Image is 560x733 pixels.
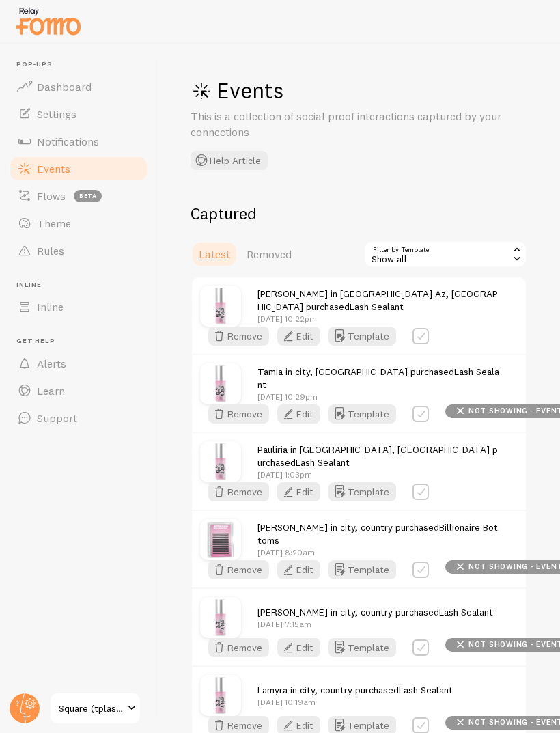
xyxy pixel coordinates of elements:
img: s221521077549485357_p13_i3_w720.png [200,597,241,638]
img: s221521077549485357_p13_i3_w720.png [200,441,241,482]
p: [DATE] 8:20am [257,547,501,558]
a: Edit [277,482,328,501]
button: Remove [208,482,269,501]
span: [PERSON_NAME] in city, country purchased [257,521,498,547]
a: Lash Sealant [399,684,453,696]
span: Learn [37,384,65,398]
img: s221521077549485357_p13_i3_w720.png [200,286,241,327]
span: Alerts [37,357,66,370]
a: Lash Sealant [296,456,350,469]
button: Edit [277,327,320,346]
a: Billionaire Bottoms [257,521,498,547]
span: Dashboard [37,80,92,94]
img: s221521077549485357_p10_i42_w566.jpeg [200,519,241,560]
button: Edit [277,404,320,424]
span: beta [74,190,102,202]
span: [PERSON_NAME] in [GEOGRAPHIC_DATA] Az, [GEOGRAPHIC_DATA] purchased [257,288,498,313]
img: s221521077549485357_p13_i3_w720.png [200,675,241,716]
a: Lash Sealant [257,365,499,391]
span: Pop-ups [16,60,149,69]
a: Support [8,404,149,432]
a: Dashboard [8,73,149,100]
button: Edit [277,638,320,657]
a: Settings [8,100,149,128]
a: Flows beta [8,182,149,210]
a: Rules [8,237,149,264]
button: Remove [208,327,269,346]
a: Edit [277,560,328,579]
a: Notifications [8,128,149,155]
button: Template [328,327,396,346]
span: Inline [16,281,149,290]
a: Edit [277,638,328,657]
button: Template [328,404,396,424]
button: Template [328,638,396,657]
a: Alerts [8,350,149,377]
button: Remove [208,560,269,579]
a: Inline [8,293,149,320]
a: Events [8,155,149,182]
span: Latest [199,247,230,261]
a: Removed [238,240,300,268]
h2: Captured [191,203,527,224]
a: Theme [8,210,149,237]
a: Edit [277,327,328,346]
p: This is a collection of social proof interactions captured by your connections [191,109,518,140]
button: Help Article [191,151,268,170]
img: fomo-relay-logo-orange.svg [14,3,83,38]
span: Settings [37,107,76,121]
button: Template [328,482,396,501]
span: Theme [37,217,71,230]
button: Edit [277,482,320,501]
a: Edit [277,404,328,424]
span: Pauliria in [GEOGRAPHIC_DATA], [GEOGRAPHIC_DATA] purchased [257,443,498,469]
a: Lash Sealant [350,301,404,313]
span: Inline [37,300,64,314]
button: Edit [277,560,320,579]
p: [DATE] 10:29pm [257,391,501,402]
div: Show all [363,240,527,268]
span: Lamyra in city, country purchased [257,684,453,696]
span: Events [37,162,70,176]
button: Remove [208,638,269,657]
span: Removed [247,247,292,261]
p: [DATE] 10:19am [257,696,453,708]
span: Flows [37,189,66,203]
h1: Events [191,77,527,105]
span: Tamia in city, [GEOGRAPHIC_DATA] purchased [257,365,499,391]
a: Latest [191,240,238,268]
p: [DATE] 7:15am [257,618,493,630]
a: Learn [8,377,149,404]
a: Square (tplashsupply) [49,692,141,725]
p: [DATE] 10:22pm [257,313,501,324]
span: Support [37,411,77,425]
span: Notifications [37,135,99,148]
a: Lash Sealant [439,606,493,618]
img: s221521077549485357_p13_i3_w720.png [200,363,241,404]
span: Square (tplashsupply) [59,700,124,717]
button: Template [328,560,396,579]
span: Rules [37,244,64,258]
span: Get Help [16,337,149,346]
p: [DATE] 1:03pm [257,469,501,480]
span: [PERSON_NAME] in city, country purchased [257,606,493,618]
button: Remove [208,404,269,424]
